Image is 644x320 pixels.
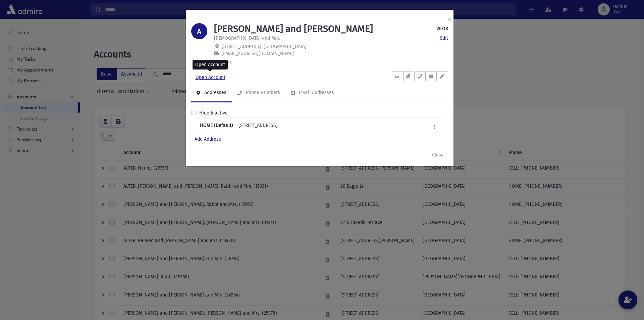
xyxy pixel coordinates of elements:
div: A [191,23,207,39]
a: Email Addresses [285,84,339,102]
span: [GEOGRAPHIC_DATA] [264,44,307,49]
strong: 26718 [437,25,448,32]
h1: [PERSON_NAME] and [PERSON_NAME] [214,23,373,35]
div: Open Account [193,60,228,70]
span: [STREET_ADDRESS] [222,44,261,49]
div: Addresses [203,90,226,95]
label: Hide Inactive [199,109,228,117]
a: Edit [440,35,448,42]
p: [DEMOGRAPHIC_DATA] and Mrs. [214,35,280,42]
button: Close [428,149,448,161]
a: Phone Numbers [232,84,285,102]
a: Add Address [195,136,221,142]
div: [STREET_ADDRESS] [238,122,278,132]
div: Phone Numbers [245,90,280,95]
button: × [442,10,457,29]
a: Addresses [191,84,232,102]
div: Email Addresses [298,90,334,95]
span: [EMAIL_ADDRESS][DOMAIN_NAME] [221,51,294,56]
a: Open Account [191,72,230,84]
b: HOME (Default) [200,122,233,132]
